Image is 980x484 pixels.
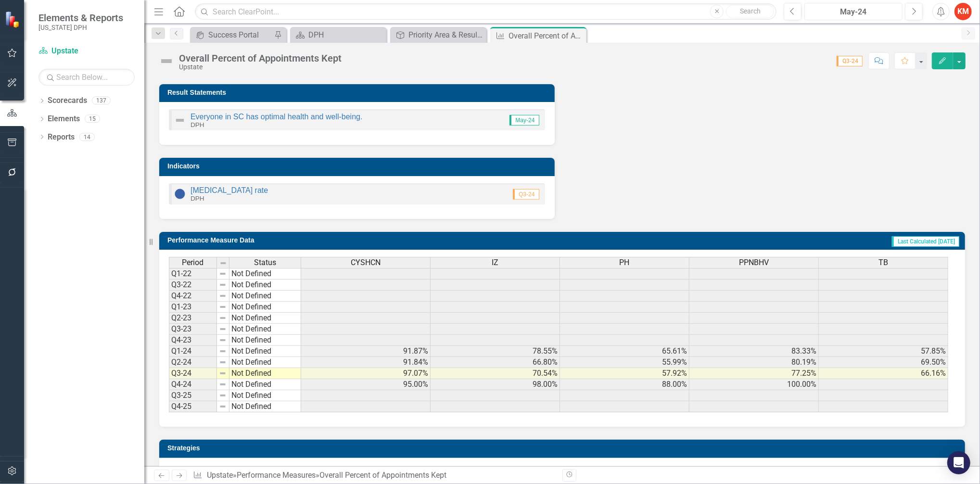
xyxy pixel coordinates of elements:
div: DPH [308,29,384,41]
a: Performance Measures [237,471,316,480]
td: 57.92% [560,368,689,379]
td: 88.00% [560,379,689,390]
img: Not Defined [159,53,174,69]
td: Not Defined [229,357,301,368]
td: 91.87% [301,346,431,357]
td: Not Defined [229,324,301,335]
td: 70.54% [431,368,560,379]
span: CYSHCN [351,258,381,267]
td: Q4-24 [169,379,217,390]
span: Elements & Reports [38,12,123,24]
td: 77.25% [689,368,819,379]
td: 66.16% [819,368,948,379]
td: 100.00% [689,379,819,390]
td: Q4-25 [169,401,217,412]
td: Q1-23 [169,302,217,313]
img: 8DAGhfEEPCf229AAAAAElFTkSuQmCC [219,403,227,410]
a: Upstate [38,46,135,57]
td: Not Defined [229,313,301,324]
td: 97.07% [301,368,431,379]
span: IZ [492,258,498,267]
td: 98.00% [431,379,560,390]
td: Q2-23 [169,313,217,324]
td: Not Defined [229,401,301,412]
a: Priority Area & Results Statements [393,29,484,41]
img: No Information [174,188,186,200]
span: May-24 [509,115,539,126]
a: Elements [48,114,80,125]
span: Q3-24 [513,189,539,200]
div: Priority Area & Results Statements [408,29,484,41]
div: May-24 [808,6,899,18]
td: Q1-22 [169,268,217,280]
td: Not Defined [229,268,301,280]
div: 14 [79,133,95,141]
td: Q4-23 [169,335,217,346]
span: TB [878,258,888,267]
div: Success Portal [208,29,272,41]
span: PPNBHV [739,258,769,267]
img: ClearPoint Strategy [5,11,22,28]
img: 8DAGhfEEPCf229AAAAAElFTkSuQmCC [219,336,227,344]
td: Not Defined [229,280,301,291]
td: 65.61% [560,346,689,357]
a: Upstate [207,471,233,480]
h3: Strategies [167,445,960,452]
a: [MEDICAL_DATA] rate [191,186,268,194]
input: Search Below... [38,69,135,86]
input: Search ClearPoint... [195,3,776,20]
div: Overall Percent of Appointments Kept [319,471,446,480]
td: 83.33% [689,346,819,357]
a: Everyone in SC has optimal health and well-being. [191,113,363,121]
span: Search [740,7,761,15]
td: 69.50% [819,357,948,368]
img: 8DAGhfEEPCf229AAAAAElFTkSuQmCC [219,392,227,399]
td: Q3-25 [169,390,217,401]
td: 66.80% [431,357,560,368]
div: 137 [92,97,111,105]
td: Not Defined [229,291,301,302]
button: KM [955,3,972,20]
div: Overall Percent of Appointments Kept [179,53,342,64]
h3: Indicators [167,163,550,170]
td: Q3-23 [169,324,217,335]
td: Not Defined [229,368,301,379]
td: Q1-24 [169,346,217,357]
small: [US_STATE] DPH [38,24,123,31]
a: DPH [293,29,384,41]
span: PH [620,258,630,267]
div: Open Intercom Messenger [947,451,970,474]
a: Reports [48,132,75,143]
button: May-24 [804,3,903,20]
small: DPH [191,121,204,128]
span: Status [254,258,276,267]
span: Period [182,258,204,267]
a: Scorecards [48,95,87,106]
td: 57.85% [819,346,948,357]
td: Q2-24 [169,357,217,368]
small: DPH [191,195,204,202]
h3: Result Statements [167,89,550,96]
td: 91.84% [301,357,431,368]
img: 8DAGhfEEPCf229AAAAAElFTkSuQmCC [219,325,227,333]
td: Not Defined [229,379,301,390]
h3: Performance Measure Data [167,237,611,244]
div: Upstate [179,64,342,71]
td: Not Defined [229,346,301,357]
td: Q4-22 [169,291,217,302]
img: 8DAGhfEEPCf229AAAAAElFTkSuQmCC [219,303,227,311]
span: Last Calculated [DATE] [892,236,959,247]
td: Q3-22 [169,280,217,291]
img: 8DAGhfEEPCf229AAAAAElFTkSuQmCC [219,259,227,267]
div: 15 [85,115,100,123]
td: Not Defined [229,302,301,313]
td: 95.00% [301,379,431,390]
img: 8DAGhfEEPCf229AAAAAElFTkSuQmCC [219,281,227,289]
button: Search [726,5,774,18]
td: 78.55% [431,346,560,357]
td: Q3-24 [169,368,217,379]
td: 55.99% [560,357,689,368]
img: 8DAGhfEEPCf229AAAAAElFTkSuQmCC [219,292,227,300]
img: Not Defined [174,115,186,126]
